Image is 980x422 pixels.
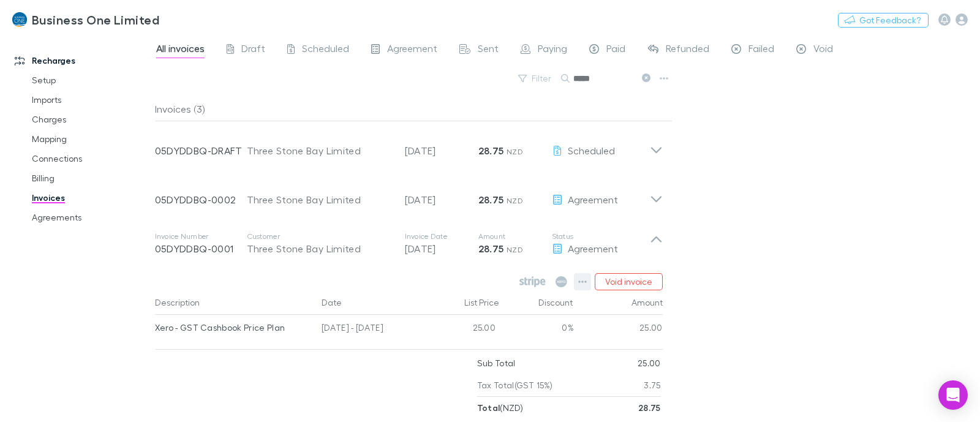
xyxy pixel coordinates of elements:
span: Paying [538,42,567,58]
span: Draft [241,42,265,58]
p: [DATE] [405,143,478,158]
a: Invoices [20,188,164,208]
strong: 28.75 [478,194,504,206]
a: Setup [20,70,164,90]
span: Scheduled [302,42,349,58]
div: 25.00 [427,315,500,344]
p: Customer [247,232,393,241]
p: 3.75 [644,374,660,396]
img: Business One Limited's Logo [12,12,27,27]
p: [DATE] [405,241,478,256]
button: Got Feedback? [838,13,929,28]
div: Three Stone Bay Limited [247,143,393,158]
span: NZD [507,245,523,254]
span: Agreement [568,243,618,254]
a: Mapping [20,129,164,149]
strong: Total [477,402,500,413]
span: Void [813,42,833,58]
p: 25.00 [638,352,661,374]
div: 05DYDDBQ-0002Three Stone Bay Limited[DATE]28.75 NZDAgreement [145,170,673,219]
div: Three Stone Bay Limited [247,192,393,207]
p: Invoice Date [405,232,478,241]
span: NZD [507,147,523,156]
p: Tax Total (GST 15%) [477,374,553,396]
div: [DATE] - [DATE] [317,315,427,344]
strong: 28.75 [478,243,504,255]
span: All invoices [156,42,205,58]
a: Imports [20,90,164,110]
p: 05DYDDBQ-0001 [155,241,247,256]
button: Void invoice [595,273,663,290]
div: Open Intercom Messenger [938,380,968,410]
strong: 28.75 [478,145,504,157]
span: Refunded [666,42,709,58]
a: Charges [20,110,164,129]
a: Connections [20,149,164,168]
p: [DATE] [405,192,478,207]
div: 25.00 [574,315,663,344]
div: Xero - GST Cashbook Price Plan [155,315,312,341]
a: Agreements [20,208,164,227]
p: Sub Total [477,352,516,374]
h3: Business One Limited [32,12,159,27]
span: Failed [748,42,774,58]
p: Amount [478,232,552,241]
a: Business One Limited [5,5,167,34]
span: Sent [478,42,499,58]
p: 05DYDDBQ-0002 [155,192,247,207]
span: Paid [606,42,625,58]
div: 05DYDDBQ-DRAFTThree Stone Bay Limited[DATE]28.75 NZDScheduled [145,121,673,170]
div: 0% [500,315,574,344]
span: Scheduled [568,145,615,156]
span: NZD [507,196,523,205]
strong: 28.75 [638,402,661,413]
p: Status [552,232,650,241]
button: Filter [512,71,559,86]
div: Three Stone Bay Limited [247,241,393,256]
a: Recharges [2,51,164,70]
span: Agreement [568,194,618,205]
p: Invoice Number [155,232,247,241]
a: Billing [20,168,164,188]
div: Invoice Number05DYDDBQ-0001CustomerThree Stone Bay LimitedInvoice Date[DATE]Amount28.75 NZDStatus... [145,219,673,268]
p: ( NZD ) [477,397,523,419]
p: 05DYDDBQ-DRAFT [155,143,247,158]
span: Agreement [387,42,437,58]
